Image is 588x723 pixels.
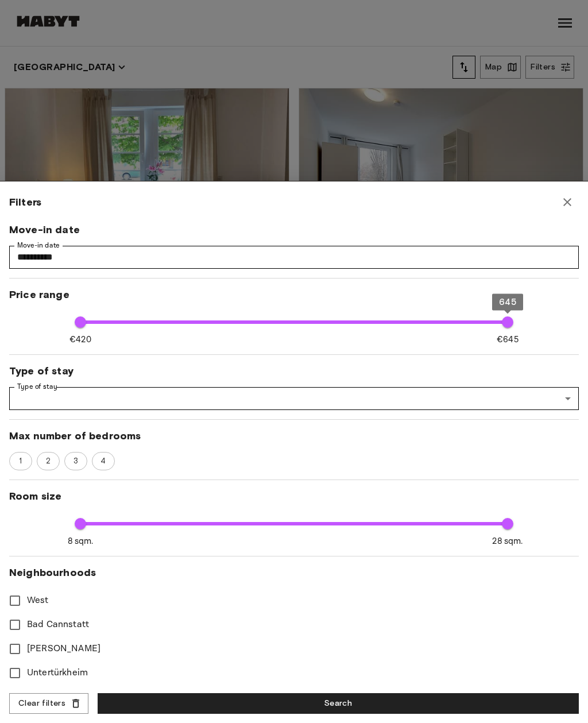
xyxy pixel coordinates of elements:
[27,666,88,680] span: Untertürkheim
[9,195,41,209] span: Filters
[94,455,112,467] span: 4
[13,455,28,467] span: 1
[497,334,519,346] span: €645
[9,489,579,503] span: Room size
[9,288,579,301] span: Price range
[9,693,88,714] button: Clear filters
[69,334,91,346] span: €420
[17,382,57,392] label: Type of stay
[492,535,523,547] span: 28 sqm.
[40,455,57,467] span: 2
[9,566,579,579] span: Neighbourhoods
[9,246,579,269] input: Choose date, selected date is 1 Oct 2025
[499,296,516,307] span: 645
[92,452,115,470] div: 4
[17,241,60,250] label: Move-in date
[67,455,84,467] span: 3
[98,693,579,714] button: Search
[9,364,579,378] span: Type of stay
[27,642,100,656] span: [PERSON_NAME]
[64,452,87,470] div: 3
[27,594,49,608] span: West
[27,618,89,632] span: Bad Cannstatt
[9,223,579,237] span: Move-in date
[68,535,94,547] span: 8 sqm.
[9,429,579,443] span: Max number of bedrooms
[9,452,32,470] div: 1
[37,452,60,470] div: 2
